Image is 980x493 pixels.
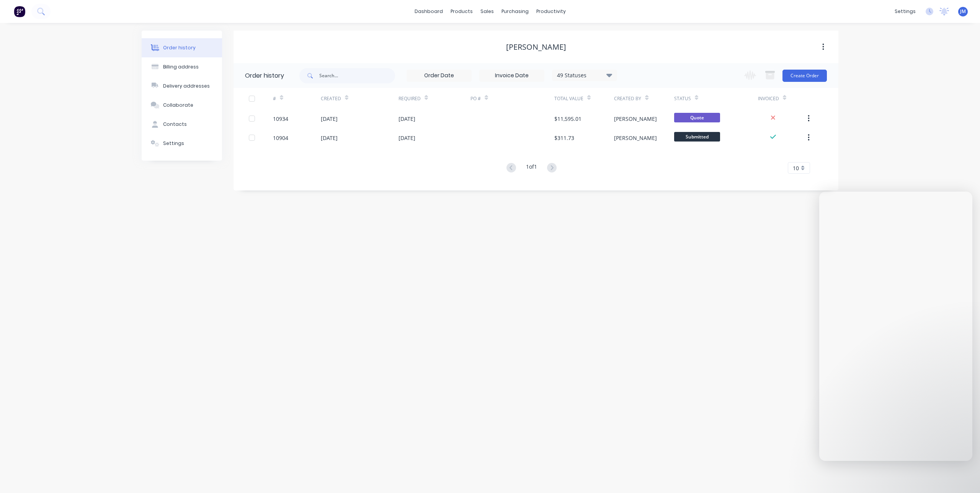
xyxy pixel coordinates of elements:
div: Required [399,95,421,102]
div: purchasing [498,6,532,17]
div: $311.73 [554,134,574,142]
div: [DATE] [399,115,415,123]
button: Create Order [782,70,827,82]
div: sales [477,6,498,17]
button: Contacts [142,115,222,134]
div: [PERSON_NAME] [614,115,657,123]
div: Order history [163,44,196,51]
div: Settings [163,140,184,147]
div: $11,595.01 [554,115,581,123]
div: [DATE] [321,115,338,123]
div: Status [674,88,758,109]
div: Created [321,88,399,109]
span: 10 [793,164,799,172]
button: Collaborate [142,96,222,115]
div: Invoiced [758,95,779,102]
a: dashboard [411,6,447,17]
img: Factory [14,6,25,17]
div: 10934 [273,115,288,123]
div: productivity [532,6,570,17]
div: [DATE] [399,134,415,142]
div: Created By [614,95,641,102]
div: Billing address [163,63,199,70]
div: Collaborate [163,102,193,109]
div: 10904 [273,134,288,142]
div: [PERSON_NAME] [614,134,657,142]
button: Order history [142,38,222,57]
div: Status [674,95,691,102]
iframe: Intercom live chat [819,192,972,461]
div: PO # [470,95,481,102]
div: Created By [614,88,674,109]
iframe: Intercom live chat [954,467,972,485]
div: # [273,88,321,109]
button: Delivery addresses [142,76,222,96]
button: Billing address [142,57,222,76]
div: settings [891,6,920,17]
div: 49 Statuses [552,71,617,80]
div: [DATE] [321,134,338,142]
div: Created [321,95,341,102]
span: JM [960,8,966,15]
input: Order Date [407,70,471,81]
div: PO # [470,88,554,109]
input: Invoice Date [480,70,544,81]
div: Total Value [554,88,614,109]
span: Submitted [674,132,720,142]
div: Total Value [554,95,583,102]
div: Order history [245,71,284,80]
div: Contacts [163,121,187,128]
input: Search... [319,68,395,83]
div: Invoiced [758,88,806,109]
button: Settings [142,134,222,153]
div: Required [399,88,470,109]
div: [PERSON_NAME] [506,42,566,52]
div: products [447,6,477,17]
span: Quote [674,113,720,122]
div: 1 of 1 [526,163,537,174]
div: Delivery addresses [163,83,210,89]
div: # [273,95,276,102]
